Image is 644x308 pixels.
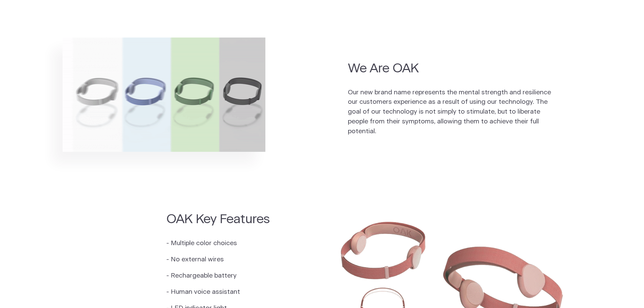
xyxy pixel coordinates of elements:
p: - No external wires [166,255,270,265]
h2: We Are OAK [348,60,555,77]
p: - Multiple color choices [166,239,270,248]
h2: OAK Key Features [166,211,270,228]
p: - Human voice assistant [166,287,270,297]
p: - Rechargeable battery [166,271,270,281]
p: Our new brand name represents the mental strength and resilience our customers experience as a re... [348,88,555,137]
